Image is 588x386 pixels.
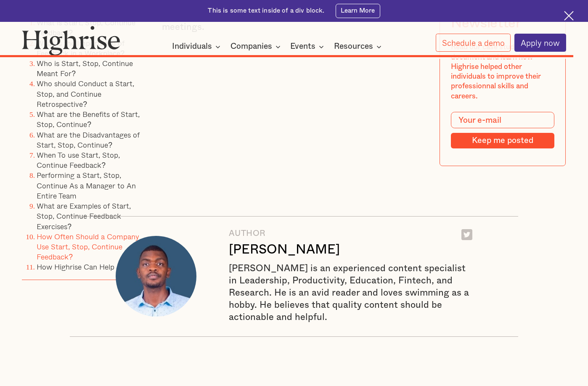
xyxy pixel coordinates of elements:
a: When To use Start, Stop, Continue Feedback? [37,149,120,171]
img: Cross icon [564,11,574,21]
a: What are Examples of Start, Stop, Continue Feedback Exercises? [37,200,131,232]
a: Who should Conduct a Start, Stop, and Continue Retrospective? [37,78,134,109]
input: Your e-mail [451,112,554,128]
div: Individuals [172,42,223,52]
div: Resources [334,42,373,52]
div: Events [290,42,315,52]
div: [PERSON_NAME] [229,242,340,258]
img: Twitter logo [461,229,472,240]
p: ‍ [162,127,400,141]
p: ‍ [162,100,400,114]
div: [PERSON_NAME] is an experienced content specialist in Leadership, Productivity, Education, Fintec... [229,262,472,323]
a: What are the Benefits of Start, Stop, Continue? [37,108,140,130]
p: ‍ [162,74,400,87]
div: Read our case studies document and learn how Highrise helped other individuals to improve their p... [451,42,554,100]
form: Modal Form [451,112,554,148]
div: This is some text inside of a div block. [208,7,324,16]
img: Highrise logo [22,26,120,56]
div: AUTHOR [229,229,340,238]
a: Apply now [514,34,566,52]
a: Learn More [336,4,380,18]
a: Performing a Start, Stop, Continue As a Manager to An Entire Team [37,169,136,201]
a: Schedule a demo [436,34,511,52]
div: Resources [334,42,384,52]
div: Companies [230,42,272,52]
input: Keep me posted [451,133,554,148]
a: What are the Disadvantages of Start, Stop, Continue? [37,129,140,150]
a: Who is Start, Stop, Continue Meant For? [37,58,133,79]
div: Companies [230,42,283,52]
div: Events [290,42,326,52]
div: Individuals [172,42,212,52]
